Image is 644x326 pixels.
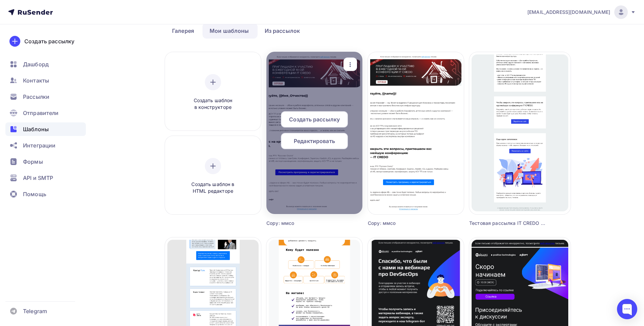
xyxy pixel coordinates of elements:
span: Создать шаблон в HTML редакторе [181,181,245,195]
span: Telegram [23,307,47,315]
a: Мои шаблоны [202,23,256,39]
span: Дашборд [23,60,49,68]
a: Из рассылок [258,23,307,39]
span: Создать шаблон в конструкторе [181,97,245,111]
span: Помощь [23,190,46,198]
a: [EMAIL_ADDRESS][DOMAIN_NAME] [527,5,636,19]
span: Шаблоны [23,125,49,133]
span: Интеграции [23,141,55,149]
div: Тестовая рассылка IT CREDO для произв с базы Контура [469,220,545,227]
span: Контакты [23,76,49,85]
span: Рассылки [23,93,49,101]
span: Формы [23,158,43,166]
span: [EMAIL_ADDRESS][DOMAIN_NAME] [527,9,610,16]
div: Copy: ммсо [266,220,338,227]
div: Создать рассылку [24,37,74,45]
span: Редактировать [294,137,335,145]
a: Контакты [5,74,86,87]
a: Рассылки [5,90,86,103]
span: Создать рассылку [289,115,340,123]
span: Отправители [23,109,59,117]
a: Отправители [5,106,86,120]
span: API и SMTP [23,174,53,182]
div: Copy: ммсо [368,220,440,227]
a: Галерея [165,23,201,39]
a: Дашборд [5,57,86,71]
a: Формы [5,155,86,168]
a: Шаблоны [5,122,86,136]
